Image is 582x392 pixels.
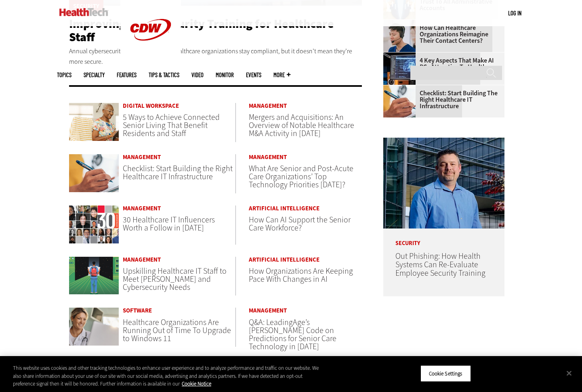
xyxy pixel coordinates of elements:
p: Security [383,228,504,246]
button: Close [560,364,578,382]
span: More [273,72,290,78]
img: Person with a clipboard checking a list [383,85,416,117]
a: Software [123,308,235,314]
img: Scott Currie [383,138,504,228]
a: Person with a clipboard checking a list [383,85,420,92]
a: What Are Senior and Post-Acute Care Organizations’ Top Technology Priorities [DATE]? [249,163,353,190]
a: Digital Workspace [123,103,235,109]
a: Management [123,205,235,212]
a: 30 Healthcare IT Influencers Worth a Follow in [DATE] [123,214,215,233]
a: Artificial Intelligence [249,257,362,263]
a: Events [246,72,261,78]
a: Out Phishing: How Health Systems Can Re-Evaluate Employee Security Training [395,251,485,279]
span: Topics [57,72,71,78]
a: Checklist: Start Building the Right Healthcare IT Infrastructure [383,90,500,109]
a: MonITor [216,72,234,78]
img: Person with a clipboard checking a list [69,154,119,192]
a: Upskilling Healthcare IT Staff to Meet [PERSON_NAME] and Cybersecurity Needs [123,266,227,293]
a: Management [123,154,235,160]
a: Mergers and Acquisitions: An Overview of Notable Healthcare M&A Activity in [DATE] [249,112,354,139]
a: CDW [120,53,181,62]
a: Management [249,154,362,160]
img: Desktop monitor with brain AI concept [383,52,416,85]
a: Healthcare Organizations Are Running Out of Time To Upgrade to Windows 11 [123,317,231,344]
a: Log in [508,9,521,17]
div: User menu [508,9,521,17]
a: Management [249,103,362,109]
img: Home [59,8,108,16]
a: Checklist: Start Building the Right Healthcare IT Infrastructure [123,163,233,182]
a: Artificial Intelligence [249,205,362,212]
div: This website uses cookies and other tracking technologies to enhance user experience and to analy... [13,364,320,388]
a: Management [249,308,362,314]
a: Management [123,257,235,263]
img: laptop doctor [69,308,119,346]
a: More information about your privacy [182,380,211,387]
a: Video [191,72,204,78]
a: Tips & Tactics [149,72,179,78]
a: Features [117,72,137,78]
span: Specialty [84,72,105,78]
img: man with map and backpack navigates data center concept [69,257,119,295]
button: Cookie Settings [420,365,471,382]
a: 5 Ways to Achieve Connected Senior Living That Benefit Residents and Staff [123,112,220,139]
a: How Can AI Support the Senior Care Workforce? [249,214,351,233]
a: Q&A: LeadingAge’s [PERSON_NAME] Code on Predictions for Senior Care Technology in [DATE] [249,317,336,352]
img: collage of influencers [69,205,119,243]
img: Networking Solutions for Senior Living [69,103,119,141]
a: How Organizations Are Keeping Pace With Changes in AI [249,266,353,285]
